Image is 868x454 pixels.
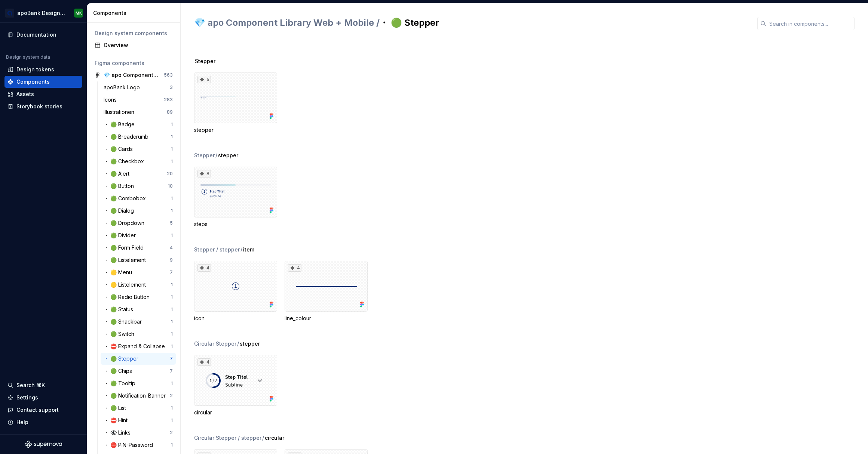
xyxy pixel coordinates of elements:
[16,31,56,38] div: Documentation
[101,118,176,130] a: ・ 🟢 Badge1
[194,434,261,442] div: Circular Stepper / stepper
[171,306,173,312] div: 1
[1,5,85,21] button: apoBank DesignsystemMK
[104,256,149,264] div: ・ 🟢 Listelement
[16,103,62,110] div: Storybook stories
[285,261,368,322] div: 4line_colour
[104,318,145,325] div: ・ 🟢 Snackbar
[4,29,82,41] a: Documentation
[170,356,173,362] div: 7
[164,97,173,103] div: 283
[170,84,173,90] div: 3
[171,134,173,140] div: 1
[171,294,173,300] div: 1
[167,171,173,177] div: 20
[16,419,28,426] div: Help
[171,319,173,325] div: 1
[194,167,277,228] div: 8steps
[16,406,59,414] div: Contact support
[104,417,131,424] div: ・ ⛔ Hint
[101,143,176,155] a: ・ 🟢 Cards1
[262,434,264,442] span: /
[101,192,176,204] a: ・ 🟢 Combobox1
[101,279,176,291] a: ・ 🟡 Listelement1
[101,340,176,352] a: ・ ⛔ Expand & Collapse1
[194,152,215,159] div: Stepper
[237,340,239,348] span: /
[104,170,132,177] div: ・ 🟢 Alert
[171,232,173,238] div: 1
[101,402,176,414] a: ・ 🟢 List1
[101,94,176,106] a: Icons283
[16,382,45,389] div: Search ⌘K
[92,39,176,51] a: Overview
[197,358,211,366] div: 4
[167,109,173,115] div: 89
[197,264,211,272] div: 4
[194,409,277,416] div: circular
[104,293,153,301] div: ・ 🟢 Radio Button
[215,152,217,159] span: /
[171,331,173,337] div: 1
[170,368,173,374] div: 7
[104,429,134,436] div: ・ 👁‍🗨 Links
[197,170,211,177] div: 8
[5,9,14,18] img: e2a5b078-0b6a-41b7-8989-d7f554be194d.png
[92,69,176,81] a: 💎 apo Component Library Web + Mobile563
[170,393,173,399] div: 2
[4,88,82,100] a: Assets
[104,269,135,276] div: ・ 🟡 Menu
[170,245,173,251] div: 4
[171,343,173,349] div: 1
[16,90,34,98] div: Assets
[288,264,301,272] div: 4
[6,54,50,60] div: Design system data
[243,246,254,253] span: item
[104,281,149,288] div: ・ 🟡 Listelement
[101,316,176,328] a: ・ 🟢 Snackbar1
[194,315,277,322] div: icon
[104,355,141,362] div: ・ 🟢 Stepper
[16,66,54,73] div: Design tokens
[16,394,38,401] div: Settings
[101,291,176,303] a: ・ 🟢 Radio Button1
[104,133,151,140] div: ・ 🟢 Breadcrumb
[104,306,136,313] div: ・ 🟢 Status
[104,367,135,375] div: ・ 🟢 Chips
[104,158,147,165] div: ・ 🟢 Checkbox
[101,254,176,266] a: ・ 🟢 Listelement9
[104,404,129,412] div: ・ 🟢 List
[171,158,173,164] div: 1
[101,168,176,180] a: ・ 🟢 Alert20
[194,340,236,348] div: Circular Stepper
[104,195,149,202] div: ・ 🟢 Combobox
[101,155,176,167] a: ・ 🟢 Checkbox1
[168,183,173,189] div: 10
[240,340,260,348] span: stepper
[104,121,138,128] div: ・ 🟢 Badge
[195,58,215,65] span: Stepper
[104,96,120,104] div: Icons
[104,232,139,239] div: ・ 🟢 Divider
[218,152,238,159] span: stepper
[101,427,176,439] a: ・ 👁‍🗨 Links2
[171,195,173,201] div: 1
[104,41,173,49] div: Overview
[4,101,82,112] a: Storybook stories
[4,392,82,404] a: Settings
[101,390,176,402] a: ・ 🟢 Notification-Banner2
[101,303,176,315] a: ・ 🟢 Status1
[95,30,173,37] div: Design system components
[194,355,277,416] div: 4circular
[76,10,82,16] div: MK
[101,377,176,389] a: ・ 🟢 Tooltip1
[104,108,137,116] div: Illustrationen
[171,282,173,288] div: 1
[101,353,176,365] a: ・ 🟢 Stepper7
[101,266,176,278] a: ・ 🟡 Menu7
[16,78,50,86] div: Components
[101,180,176,192] a: ・ 🟢 Button10
[4,76,82,88] a: Components
[25,441,62,448] svg: Supernova Logo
